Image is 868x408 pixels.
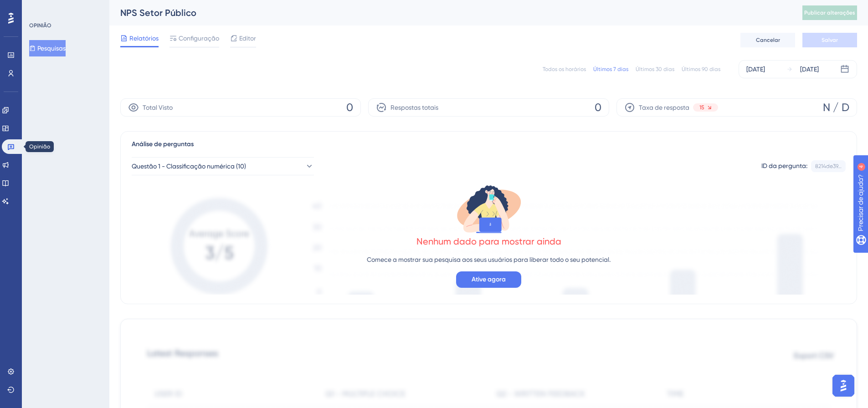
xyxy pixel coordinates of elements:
font: Relatórios [129,35,159,42]
font: Nenhum dado para mostrar ainda [416,236,561,247]
font: OPINIÃO [29,22,51,29]
font: Editor [239,35,256,42]
font: Últimos 30 dias [636,66,674,72]
button: Pesquisas [29,40,66,56]
font: Análise de perguntas [132,140,194,148]
font: [DATE] [746,66,765,73]
font: Salvar [822,37,838,43]
font: Publicar alterações [804,10,855,16]
button: Ative agora [456,271,521,288]
font: Todos os horários [543,66,586,72]
font: 8214de39... [815,163,842,169]
font: Pesquisas [37,45,66,52]
font: 4 [85,5,87,10]
font: Últimos 90 dias [682,66,720,72]
button: Cancelar [740,33,795,47]
font: 0 [346,101,353,114]
font: Ative agora [472,275,506,283]
font: 0 [595,101,601,114]
font: Questão 1 - Classificação numérica (10) [132,163,246,170]
font: ID da pergunta: [761,162,807,169]
font: Comece a mostrar sua pesquisa aos seus usuários para liberar todo o seu potencial. [367,256,611,263]
font: Respostas totais [390,104,438,111]
button: Salvar [802,33,857,47]
font: NPS Setor Público [120,7,196,18]
font: N / D [823,101,849,114]
font: Configuração [179,35,219,42]
font: Taxa de resposta [639,104,689,111]
font: 15 [699,104,704,111]
font: Últimos 7 dias [593,66,628,72]
font: [DATE] [800,66,819,73]
font: Total Visto [143,104,173,111]
font: Precisar de ajuda? [21,4,78,11]
font: Cancelar [756,37,780,43]
button: Publicar alterações [802,5,857,20]
iframe: Iniciador do Assistente de IA do UserGuiding [830,372,857,399]
button: Questão 1 - Classificação numérica (10) [132,157,314,175]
